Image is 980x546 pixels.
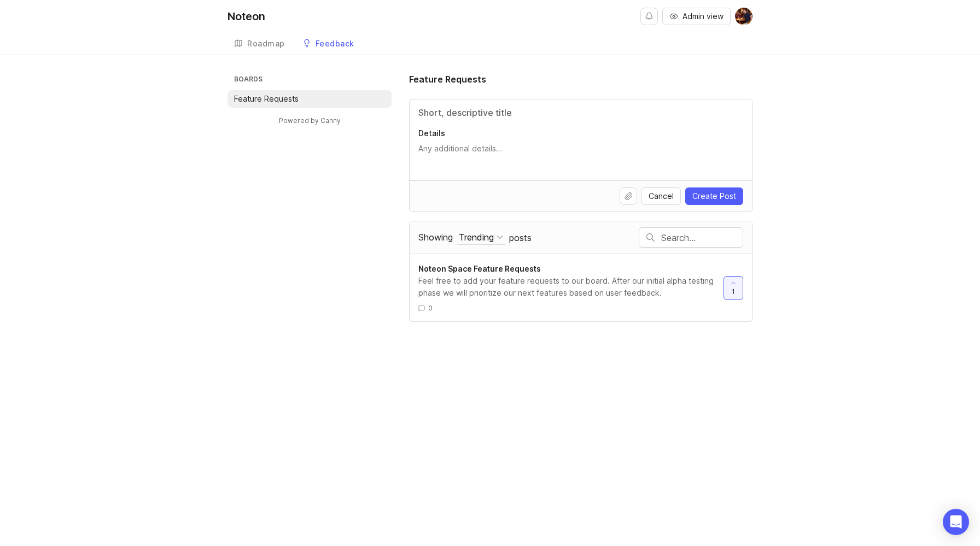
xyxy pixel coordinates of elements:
[724,276,743,300] button: 1
[459,231,494,243] div: Trending
[682,11,724,22] span: Admin view
[418,106,743,119] input: Title
[641,187,681,205] button: Cancel
[296,33,361,55] a: Feedback
[418,264,541,273] span: Noteon Space Feature Requests
[418,232,453,243] span: Showing
[732,287,735,296] span: 1
[943,509,969,535] div: Open Intercom Messenger
[662,8,731,25] button: Admin view
[418,263,724,313] a: Noteon Space Feature RequestsFeel free to add your feature requests to our board. After our initi...
[735,8,752,25] img: Gabirieli Lalasava
[509,232,532,244] span: posts
[227,11,265,22] div: Noteon
[457,230,505,245] button: Showing
[649,191,674,202] span: Cancel
[685,187,743,205] button: Create Post
[661,232,743,244] input: Search…
[409,73,486,86] h1: Feature Requests
[418,275,715,299] div: Feel free to add your feature requests to our board. After our initial alpha testing phase we wil...
[234,93,299,104] p: Feature Requests
[316,40,354,48] div: Feedback
[418,143,743,165] textarea: Details
[428,303,433,313] span: 0
[277,114,342,127] a: Powered by Canny
[640,8,658,25] button: Notifications
[227,33,291,55] a: Roadmap
[247,40,285,48] div: Roadmap
[692,191,736,202] span: Create Post
[227,90,392,108] a: Feature Requests
[418,128,743,139] p: Details
[232,73,392,88] h3: Boards
[620,187,637,205] button: Upload file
